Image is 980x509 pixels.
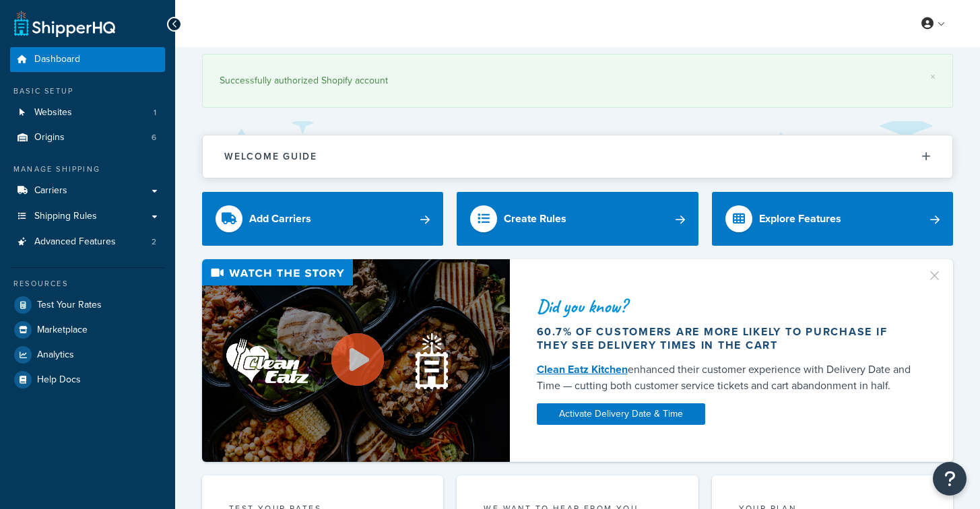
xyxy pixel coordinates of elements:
[10,125,165,150] li: Origins
[10,230,165,254] li: Advanced Features
[10,368,165,392] a: Help Docs
[457,192,698,246] a: Create Rules
[10,293,165,317] a: Test Your Rates
[34,236,116,248] span: Advanced Features
[537,325,921,352] div: 60.7% of customers are more likely to purchase if they see delivery times in the cart
[10,230,165,254] a: Advanced Features2
[504,209,566,228] div: Create Rules
[10,278,165,290] div: Resources
[930,71,936,82] a: ×
[224,151,317,162] h2: Welcome Guide
[202,259,510,462] img: Video thumbnail
[37,349,74,361] span: Analytics
[10,343,165,367] a: Analytics
[154,107,156,118] span: 1
[10,100,165,125] li: Websites
[933,462,967,496] button: Open Resource Center
[34,107,72,118] span: Websites
[712,192,953,246] a: Explore Features
[203,135,952,178] button: Welcome Guide
[10,86,165,97] div: Basic Setup
[10,125,165,150] a: Origins6
[537,362,921,394] div: enhanced their customer experience with Delivery Date and Time — cutting both customer service ti...
[34,54,80,65] span: Dashboard
[537,362,628,377] a: Clean Eatz Kitchen
[152,236,156,248] span: 2
[10,164,165,175] div: Manage Shipping
[34,211,97,222] span: Shipping Rules
[10,204,165,229] a: Shipping Rules
[202,192,443,246] a: Add Carriers
[10,100,165,125] a: Websites1
[10,178,165,203] a: Carriers
[759,209,841,228] div: Explore Features
[537,403,705,425] a: Activate Delivery Date & Time
[37,374,81,386] span: Help Docs
[152,132,156,143] span: 6
[37,300,102,311] span: Test Your Rates
[34,132,65,143] span: Origins
[34,185,67,197] span: Carriers
[37,325,88,336] span: Marketplace
[220,71,936,90] div: Successfully authorized Shopify account
[249,209,311,228] div: Add Carriers
[10,318,165,342] a: Marketplace
[10,47,165,72] a: Dashboard
[537,297,921,316] div: Did you know?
